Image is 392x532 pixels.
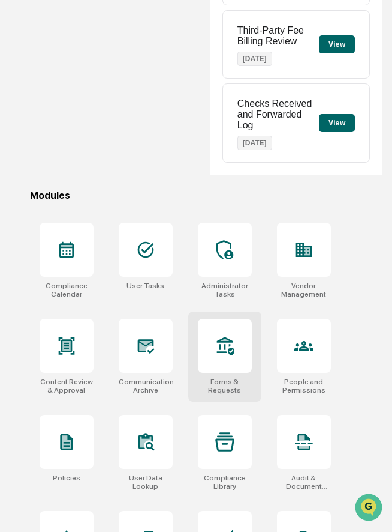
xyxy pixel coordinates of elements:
[12,153,22,162] div: 🖐️
[82,147,153,168] a: 🗄️Attestations
[237,98,319,131] p: Checks Received and Forwarded Log
[237,25,319,47] p: Third-Party Fee Billing Review
[41,104,152,113] div: We're available if you need us!
[119,204,145,213] span: Pylon
[277,282,331,298] div: Vendor Management
[87,153,97,162] div: 🗄️
[40,378,94,394] div: Content Review & Approval
[119,474,173,491] div: User Data Lookup
[85,203,145,213] a: Powered byPylon
[7,169,80,191] a: 🔎Data Lookup
[24,174,76,186] span: Data Lookup
[40,282,94,298] div: Compliance Calendar
[237,52,272,66] p: [DATE]
[354,492,386,525] iframe: Open customer support
[237,136,272,150] p: [DATE]
[319,35,355,53] button: View
[319,114,355,132] button: View
[198,282,252,298] div: Administrator Tasks
[7,147,82,168] a: 🖐️Preclearance
[24,151,77,163] span: Preclearance
[12,92,34,113] img: 1746055101610-c473b297-6a78-478c-a979-82029cc54cd1
[277,474,331,491] div: Audit & Document Logs
[30,190,383,201] div: Modules
[12,25,218,44] p: How can we help?
[12,175,22,185] div: 🔎
[99,151,149,163] span: Attestations
[277,378,331,394] div: People and Permissions
[41,92,197,104] div: Start new chat
[198,378,252,394] div: Forms & Requests
[119,378,173,394] div: Communications Archive
[198,474,252,491] div: Compliance Library
[204,95,218,110] button: Start new chat
[53,474,80,482] div: Policies
[126,282,164,290] div: User Tasks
